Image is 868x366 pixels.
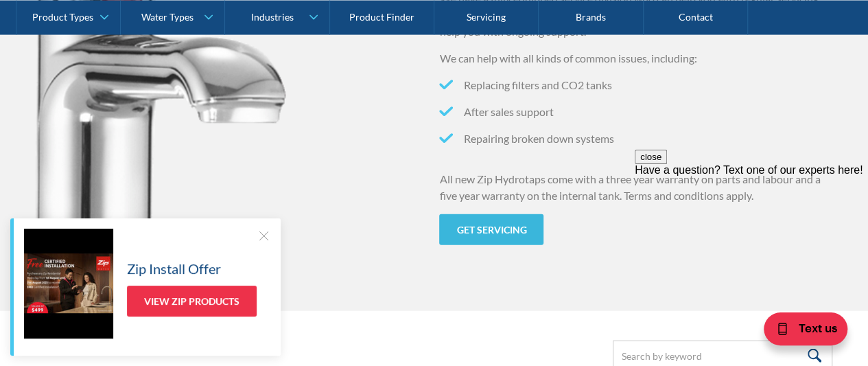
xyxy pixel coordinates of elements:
p: We can help with all kinds of common issues, including: [439,50,838,67]
li: Replacing filters and CO2 tanks [439,77,838,93]
h5: Zip Install Offer [127,258,221,279]
li: Repairing broken down systems [439,130,838,147]
li: After sales support [439,104,838,120]
div: Water Types [141,11,193,23]
img: Zip Install Offer [24,229,113,339]
p: All new Zip Hydrotaps come with a three year warranty on parts and labour and a five year warrant... [439,171,838,204]
div: Industries [250,11,293,23]
a: Get servicing [439,214,543,245]
a: View Zip Products [127,286,257,317]
iframe: podium webchat widget prompt [635,150,868,314]
iframe: podium webchat widget bubble [731,297,868,366]
div: Product Types [32,11,93,23]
